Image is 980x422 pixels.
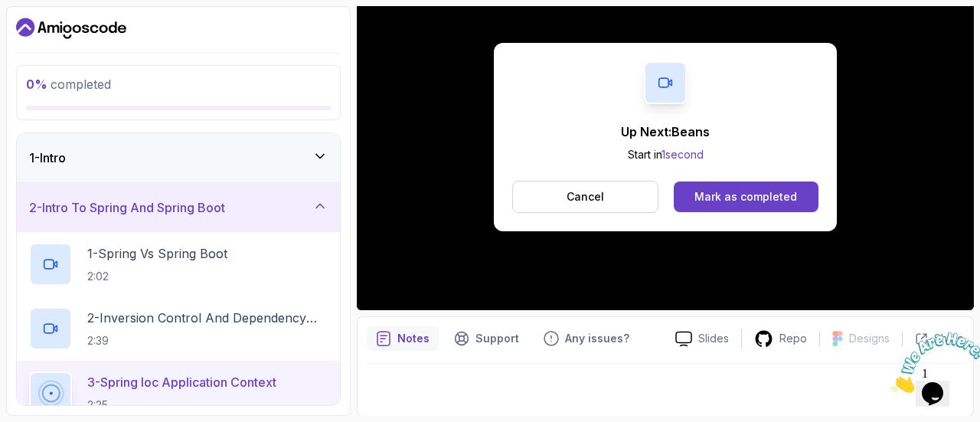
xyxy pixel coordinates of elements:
button: 2-Intro To Spring And Spring Boot [17,183,340,232]
span: 0 % [26,77,47,92]
p: Slides [698,331,729,346]
button: 1-Spring Vs Spring Boot2:02 [29,243,328,286]
h3: 2 - Intro To Spring And Spring Boot [29,198,225,217]
p: Repo [779,331,807,346]
a: Dashboard [16,16,126,41]
button: Feedback button [534,326,639,351]
p: Cancel [567,189,604,204]
a: Slides [663,331,741,347]
p: Support [475,331,519,346]
button: 2-Inversion Control And Dependency Injection2:39 [29,307,328,350]
button: Cancel [512,181,658,213]
p: 3 - Spring Ioc Application Context [87,373,276,391]
button: notes button [367,326,439,351]
p: 2:25 [87,397,276,413]
img: Chat attention grabber [6,6,101,67]
span: 1 [6,6,12,19]
p: 2:39 [87,333,328,348]
iframe: chat widget [885,326,980,399]
button: Support button [445,326,528,351]
p: 1 - Spring Vs Spring Boot [87,244,227,263]
span: 1 second [661,148,704,161]
a: Repo [742,329,819,348]
h3: 1 - Intro [29,149,66,167]
p: 2 - Inversion Control And Dependency Injection [87,309,328,327]
button: Mark as completed [674,182,818,212]
p: Notes [397,331,430,346]
p: 2:02 [87,269,227,284]
button: 3-Spring Ioc Application Context2:25 [29,371,328,414]
span: completed [26,77,111,92]
p: Start in [621,147,710,162]
button: 1-Intro [17,133,340,182]
div: Mark as completed [694,189,797,204]
p: Any issues? [565,331,629,346]
p: Designs [849,331,890,346]
p: Up Next: Beans [621,123,710,141]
